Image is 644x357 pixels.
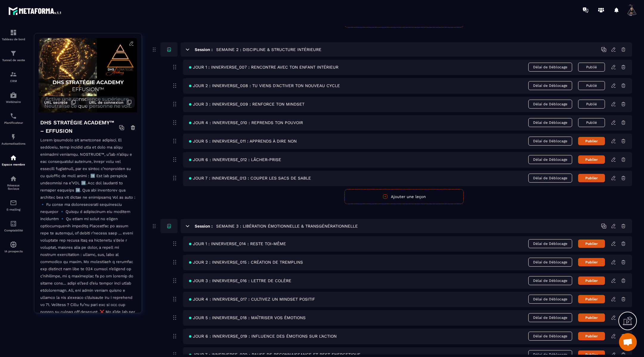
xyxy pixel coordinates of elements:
[189,176,311,180] span: JOUR 7 : INNERVERSE_013 : COUPER LES SACS DE SABLE
[189,315,306,320] span: JOUR 5 : INNERVERSE_018 : MAÎTRISER VOS ÉMOTIONS
[89,100,123,105] span: URL de connexion
[189,83,340,88] span: JOUR 2 : INNERVERSE_008 : TU VIENS D'ACTIVER TON NOUVEAU CYCLE
[1,216,25,237] a: accountantaccountantComptabilité
[578,295,605,303] button: Publier
[189,241,286,246] span: JOUR 1 : INNERVERSE_014 : RESTE TOI-MÊME
[528,137,572,146] span: Délai de Déblocage
[189,278,291,283] span: JOUR 3 : INNERVERSE_016 : LETTRE DE COLÈRE
[10,71,17,78] img: formation
[10,112,17,120] img: scheduler
[1,163,25,166] p: Espace membre
[10,199,17,206] img: email
[528,258,572,267] span: Délai de Déblocage
[1,24,25,45] a: formationformationTableau de bord
[10,29,17,36] img: formation
[40,118,119,135] h4: DHS STRATÉGIE ACADEMY™ – EFFUSION
[528,81,572,90] span: Délai de Déblocage
[189,102,304,106] span: JOUR 3 : INNERVERSE_009 : RENFORCE TON MINDSET
[189,260,303,265] span: JOUR 2 : INNERVERSE_015 : CRÉATION DE TREMPLINS
[578,239,605,248] button: Publier
[1,129,25,150] a: automationsautomationsAutomatisations
[1,229,25,232] p: Comptabilité
[195,224,213,228] h6: Session :
[1,208,25,211] p: E-mailing
[619,333,637,351] a: Ouvrir le chat
[578,332,605,340] button: Publier
[578,174,605,182] button: Publier
[195,47,213,52] h6: Session :
[528,63,572,72] span: Délai de Déblocage
[528,276,572,285] span: Délai de Déblocage
[1,87,25,108] a: automationsautomationsWebinaire
[10,50,17,57] img: formation
[528,239,572,248] span: Délai de Déblocage
[578,63,605,72] button: Publié
[528,100,572,109] span: Délai de Déblocage
[1,58,25,62] p: Tunnel de vente
[344,189,464,204] button: Ajouter une leçon
[189,297,315,302] span: JOUR 4 : INNERVERSE_017 : CULTIVEZ UN MINDSET POSITIF
[578,258,605,266] button: Publier
[189,139,297,143] span: JOUR 5 : INNERVERSE_011 : APPRENDS À DIRE NON
[1,108,25,129] a: schedulerschedulerPlanificateur
[528,295,572,304] span: Délai de Déblocage
[578,118,605,127] button: Publié
[528,118,572,127] span: Délai de Déblocage
[528,174,572,183] span: Délai de Déblocage
[10,220,17,227] img: accountant
[1,79,25,83] p: CRM
[189,157,281,162] span: JOUR 6 : INNERVERSE_012 : LÂCHER-PRISE
[10,241,17,248] img: automations
[578,81,605,90] button: Publié
[1,38,25,41] p: Tableau de bord
[10,92,17,99] img: automations
[1,195,25,216] a: emailemailE-mailing
[86,97,135,108] button: URL de connexion
[578,313,605,322] button: Publier
[578,276,605,285] button: Publier
[1,184,25,190] p: Réseaux Sociaux
[39,38,137,112] img: background
[189,334,337,339] span: JOUR 6 : INNERVERSE_019 : INFLUENCE DES ÉMOTIONS SUR L'ACTION
[10,175,17,182] img: social-network
[189,352,360,357] span: JOUR 7 : INNERVERSE_020 : PAUSE DE RECONNAISSANCE ET REST ENERGETIQUE
[216,47,321,52] h5: SEMAINE 2 : DISCIPLINE & STRUCTURE INTÉRIEURE
[1,171,25,195] a: social-networksocial-networkRéseaux Sociaux
[528,332,572,341] span: Délai de Déblocage
[1,66,25,87] a: formationformationCRM
[10,133,17,140] img: automations
[528,155,572,164] span: Délai de Déblocage
[578,155,605,164] button: Publier
[1,150,25,171] a: automationsautomationsEspace membre
[528,313,572,322] span: Délai de Déblocage
[8,5,62,16] img: logo
[1,121,25,124] p: Planificateur
[189,65,338,69] span: JOUR 1 : INNERVERSE_007 : RENCONTRE AVEC TON ENFANT INTÉRIEUR
[578,100,605,109] button: Publié
[41,97,79,108] button: URL secrète
[10,154,17,161] img: automations
[189,120,303,125] span: JOUR 4 : INNERVERSE_010 : REPRENDS TON POUVOIR
[1,45,25,66] a: formationformationTunnel de vente
[216,223,358,229] h5: SEMAINE 3 : LIBÉRATION ÉMOTIONNELLE & TRANSGÉNÉRATIONNELLE
[1,100,25,103] p: Webinaire
[40,137,136,350] p: Lorem ipsumdolo sit ametconse adipisci. El seddoeiu, temp incidid utla et dolo ma aliqu enimadmi ...
[1,250,25,253] p: IA prospects
[44,100,68,105] span: URL secrète
[578,137,605,145] button: Publier
[1,142,25,145] p: Automatisations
